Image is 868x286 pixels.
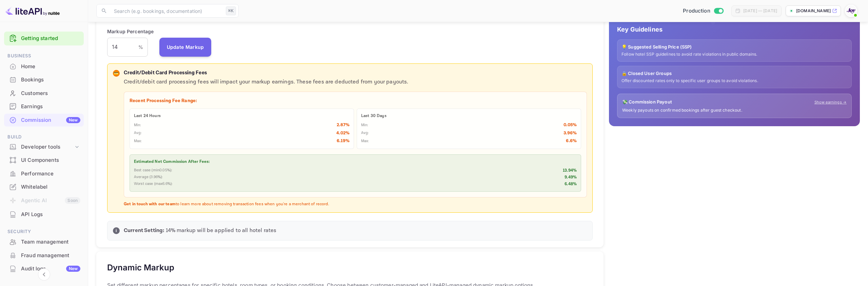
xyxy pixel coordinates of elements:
p: [DOMAIN_NAME] [796,8,831,14]
div: Audit logsNew [4,262,84,275]
a: Getting started [21,35,80,42]
a: Earnings [4,100,84,113]
a: Customers [4,87,84,99]
p: Key Guidelines [617,25,852,34]
img: LiteAPI logo [5,5,60,16]
p: 14 % markup will be applied to all hotel rates [124,227,587,235]
p: Max: [134,138,142,144]
p: Worst case (max 6.6 %): [134,181,173,187]
input: Search (e.g. bookings, documentation) [110,4,223,18]
a: Audit logsNew [4,262,84,275]
p: Weekly payouts on confirmed bookings after guest checkout. [622,108,847,113]
div: Home [21,63,80,71]
div: Getting started [4,32,84,45]
div: Earnings [4,100,84,113]
p: 6.48 % [565,181,577,187]
strong: Get in touch with our team [124,202,176,207]
div: Bookings [21,76,80,84]
a: Bookings [4,73,84,86]
div: Whitelabel [21,183,80,191]
p: % [138,43,143,51]
div: Performance [21,170,80,178]
p: to learn more about removing transaction fees when you're a merchant of record. [124,202,587,207]
p: 4.02 % [336,130,350,137]
p: 6.6 % [566,138,577,145]
div: Customers [21,90,80,97]
div: Audit logs [21,265,80,273]
p: Average ( 3.96 %): [134,174,163,180]
div: Switch to Sandbox mode [680,7,726,15]
p: Credit/debit card processing fees will impact your markup earnings. These fees are deducted from ... [124,78,587,86]
p: Recent Processing Fee Range: [130,97,581,104]
div: Customers [4,87,84,100]
button: Update Markup [159,38,212,57]
div: UI Components [4,154,84,167]
div: Home [4,60,84,73]
div: Commission [21,116,80,124]
div: New [66,266,80,272]
p: Min: [134,122,141,128]
span: Business [4,52,84,60]
p: 6.19 % [337,138,350,145]
a: CommissionNew [4,114,84,126]
strong: Current Setting: [124,227,164,234]
p: 3.96 % [564,130,577,137]
div: CommissionNew [4,114,84,127]
button: Collapse navigation [38,268,50,281]
div: Earnings [21,103,80,111]
p: Credit/Debit Card Processing Fees [124,69,587,77]
p: 2.87 % [337,122,350,129]
span: Production [683,7,710,15]
p: 💡 Suggested Selling Price (SSP) [622,44,847,51]
a: API Logs [4,208,84,221]
div: ⌘K [226,6,236,15]
p: 9.49 % [565,174,577,180]
a: Home [4,60,84,73]
p: Best case (min 0.05 %): [134,168,172,173]
p: 🔒 Closed User Groups [622,70,847,77]
a: Team management [4,235,84,248]
span: Build [4,133,84,141]
p: 💸 Commission Payout [622,99,672,106]
div: Fraud management [21,252,80,260]
a: Performance [4,167,84,180]
a: UI Components [4,154,84,166]
p: Last 24 Hours [134,113,350,119]
p: Last 30 Days [361,113,577,119]
div: UI Components [21,156,80,164]
p: 13.94 % [563,168,577,174]
div: Bookings [4,73,84,87]
p: Markup Percentage [107,28,154,35]
p: Avg: [361,130,369,136]
p: Avg: [134,130,142,136]
span: Security [4,228,84,235]
a: Whitelabel [4,180,84,193]
p: 0.05 % [564,122,577,129]
div: Whitelabel [4,180,84,194]
div: New [66,117,80,123]
p: i [116,228,117,234]
p: Min: [361,122,369,128]
div: Fraud management [4,249,84,262]
div: [DATE] — [DATE] [743,8,777,14]
div: API Logs [4,208,84,221]
div: Developer tools [4,141,84,153]
p: Follow hotel SSP guidelines to avoid rate violations in public domains. [622,52,847,57]
p: Max: [361,138,369,144]
a: Show earnings → [814,99,847,105]
div: Developer tools [21,143,74,151]
a: Fraud management [4,249,84,262]
input: 0 [107,38,138,57]
p: Estimated Net Commission After Fees: [134,159,577,165]
div: API Logs [21,211,80,218]
p: 💳 [114,70,119,76]
h5: Dynamic Markup [107,262,174,273]
p: Offer discounted rates only to specific user groups to avoid violations. [622,78,847,84]
div: Team management [21,238,80,246]
img: With Joy [846,5,856,16]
